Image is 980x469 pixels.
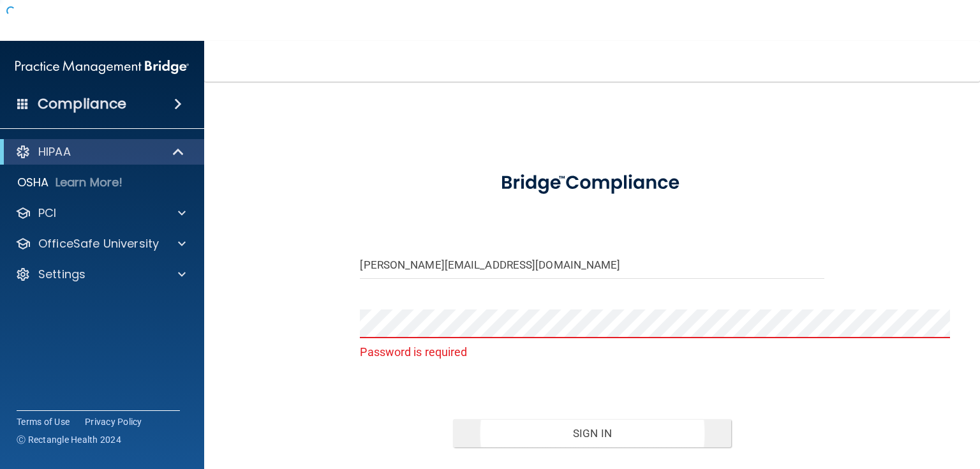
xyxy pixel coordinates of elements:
button: Sign In [453,419,731,447]
a: HIPAA [15,144,185,160]
input: Email [360,250,824,279]
a: Settings [15,267,186,282]
p: OSHA [17,175,49,190]
h4: Compliance [38,95,126,113]
span: Ⓒ Rectangle Health 2024 [17,433,121,446]
p: Password is required [360,341,824,362]
img: PMB logo [15,54,189,80]
a: PCI [15,205,186,221]
a: Privacy Policy [85,415,142,428]
a: Terms of Use [17,415,70,428]
p: Settings [38,267,85,282]
img: bridge_compliance_login_screen.278c3ca4.svg [481,158,704,208]
p: PCI [38,205,56,221]
p: Learn More! [56,175,123,190]
iframe: Drift Widget Chat Controller [760,382,965,433]
a: OfficeSafe University [15,236,186,251]
p: HIPAA [38,144,71,160]
p: OfficeSafe University [38,236,159,251]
